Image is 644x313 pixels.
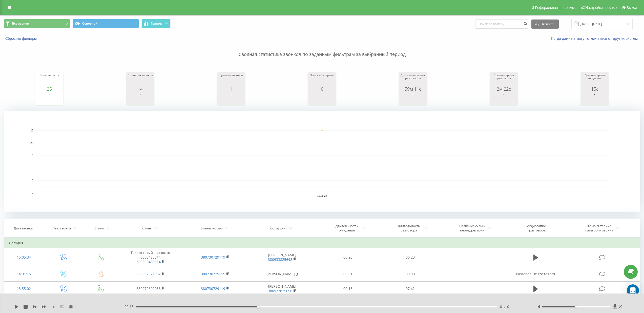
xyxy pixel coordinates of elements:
[268,288,292,293] a: 380933825698
[141,226,153,230] div: Клиент
[491,74,516,86] div: Среднее время разговора
[136,286,161,291] a: 380972602038
[247,248,317,267] td: [PERSON_NAME]
[218,86,244,91] div: 1
[627,284,639,297] div: Open Intercom Messenger
[268,257,292,262] a: 380933825698
[128,86,153,91] div: 14
[584,224,614,232] div: Комментарий/категория звонка
[94,226,105,230] div: Статус
[30,167,33,169] text: 10
[317,267,379,281] td: 00:01
[14,226,33,230] div: Дата звонка
[9,252,39,262] div: 15:05:34
[136,259,161,264] a: 380505483514
[12,22,29,26] span: Все звонки
[516,271,555,276] span: Разговор не состоялся
[582,91,607,107] svg: A chart.
[551,36,640,41] a: Когда данные могут отличаться от других систем
[4,41,640,58] p: Сводная статистика звонков по заданным фильтрам за выбранный период
[118,248,183,267] td: Телефонный звонок от 0505483514
[201,271,225,276] a: 380730729119
[459,224,486,232] div: Название схемы переадресации
[627,6,637,10] span: Выход
[128,74,153,86] div: Принятых звонков
[270,226,287,230] div: Сотрудник
[37,91,62,107] svg: A chart.
[535,6,576,10] span: Реферальная программа
[531,19,559,29] button: Экспорт
[218,74,244,86] div: Целевых звонков
[4,19,70,28] button: Все звонки
[379,281,441,296] td: 07:42
[32,179,33,182] text: 5
[9,284,39,294] div: 13:55:02
[317,194,327,197] text: 19.09.25
[32,191,33,194] text: 0
[317,281,379,296] td: 00:18
[395,224,422,232] div: Длительность разговора
[123,304,136,309] span: - 02:18
[575,306,577,308] div: Accessibility label
[4,111,640,212] svg: A chart.
[500,304,509,309] span: 01:10
[491,86,516,91] div: 2м 22с
[257,306,259,308] div: Accessibility label
[379,248,441,267] td: 00:23
[9,269,39,279] div: 14:01:15
[30,154,33,157] text: 15
[4,238,640,248] td: Сегодня
[582,74,607,86] div: Среднее время ожидания
[37,74,62,86] div: Всего звонков
[136,271,161,276] a: 380992571902
[379,267,441,281] td: 00:00
[201,226,223,230] div: Бизнес номер
[333,224,360,232] div: Длительность ожидания
[309,91,335,107] svg: A chart.
[400,91,426,107] svg: A chart.
[73,19,139,28] button: Основной
[491,91,516,107] svg: A chart.
[30,129,33,132] text: 25
[51,304,55,309] span: 1 x
[141,19,171,28] button: График
[201,255,225,260] a: 380730729119
[151,22,162,25] span: График
[30,142,33,144] text: 20
[247,281,317,296] td: [PERSON_NAME]
[37,86,62,91] div: 25
[128,91,153,107] svg: A chart.
[4,36,39,41] button: Сбросить фильтры
[317,248,379,267] td: 00:20
[400,86,426,91] div: 59м 11с
[201,286,225,291] a: 380730729119
[400,74,426,86] div: Длительность всех разговоров
[309,86,335,91] div: 0
[582,86,607,91] div: 15с
[309,74,335,86] div: Звонили впервые
[218,91,244,107] svg: A chart.
[53,226,71,230] div: Тип звонка
[521,224,554,232] div: Аудиозапись разговора
[475,19,529,29] input: Поиск по номеру
[585,6,618,10] span: Настройки профиля
[247,267,317,281] td: [PERSON_NAME] ()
